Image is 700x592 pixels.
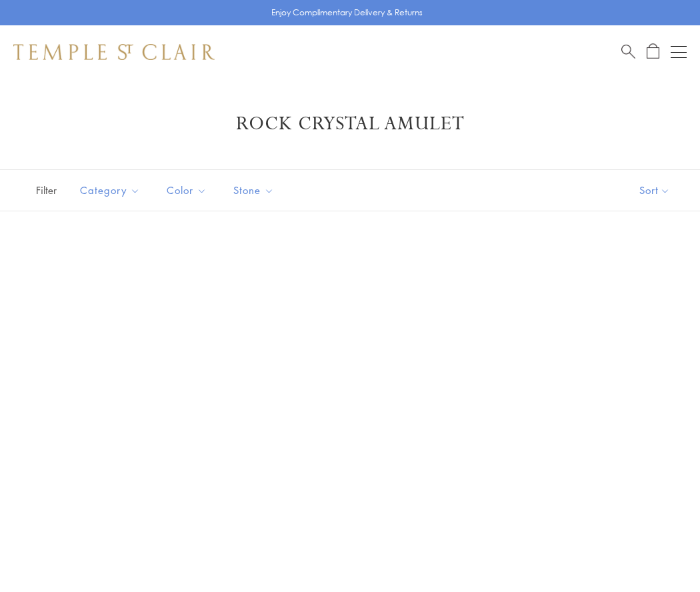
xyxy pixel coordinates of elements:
[70,175,150,205] button: Category
[73,182,150,199] span: Category
[13,44,215,60] img: Temple St. Clair
[609,170,700,211] button: Show sort by
[157,175,217,205] button: Color
[33,112,667,136] h1: Rock Crystal Amulet
[227,182,284,199] span: Stone
[621,43,635,60] a: Search
[271,6,423,19] p: Enjoy Complimentary Delivery & Returns
[223,175,284,205] button: Stone
[160,182,217,199] span: Color
[647,43,659,60] a: Open Shopping Bag
[671,44,687,60] button: Open navigation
